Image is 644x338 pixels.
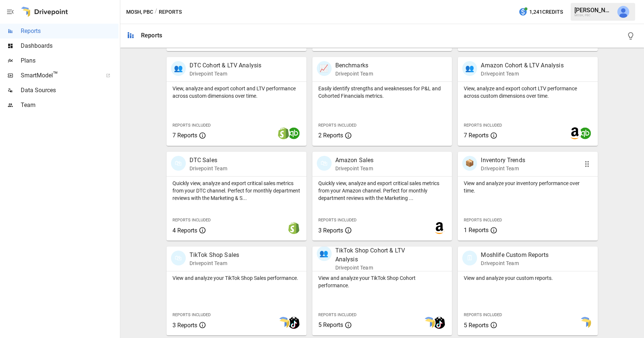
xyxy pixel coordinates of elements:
span: Reports Included [464,312,502,317]
p: Drivepoint Team [335,165,374,172]
span: 1,241 Credits [529,7,563,17]
span: 3 Reports [318,227,343,234]
span: Data Sources [21,86,118,95]
p: TikTok Shop Sales [189,251,239,260]
p: Quickly view, analyze and export critical sales metrics from your Amazon channel. Perfect for mon... [318,180,446,202]
span: Team [21,101,118,110]
span: 5 Reports [318,321,343,328]
p: View and analyze your inventory performance over time. [464,180,592,194]
p: Drivepoint Team [189,70,262,77]
div: 🗓 [462,251,477,265]
span: Reports Included [172,123,211,128]
span: 5 Reports [464,322,489,329]
p: Amazon Cohort & LTV Analysis [481,61,563,70]
div: 👥 [171,61,186,76]
p: Quickly view, analyze and export critical sales metrics from your DTC channel. Perfect for monthl... [172,180,301,202]
div: 👥 [317,246,332,261]
img: quickbooks [288,127,300,139]
span: Reports Included [172,312,211,317]
span: Plans [21,56,118,65]
img: smart model [579,317,591,329]
span: Reports Included [318,218,356,222]
p: View and analyze your custom reports. [464,274,592,282]
p: Benchmarks [335,61,373,70]
div: [PERSON_NAME] [574,7,613,14]
p: Drivepoint Team [481,165,525,172]
div: 📈 [317,61,332,76]
span: Reports Included [318,312,356,317]
div: / [155,7,157,17]
button: 1,241Credits [516,5,566,19]
p: Drivepoint Team [481,260,548,267]
img: tiktok [288,317,300,329]
div: Reports [141,32,162,39]
span: 7 Reports [172,132,197,139]
img: quickbooks [579,127,591,139]
img: amazon [569,127,581,139]
span: Reports [21,27,118,36]
span: Reports Included [318,123,356,128]
p: View, analyze and export cohort LTV performance across custom dimensions over time. [464,85,592,100]
p: Drivepoint Team [335,70,373,77]
p: View, analyze and export cohort and LTV performance across custom dimensions over time. [172,85,301,100]
div: MOSH, PBC [574,14,613,17]
p: View and analyze your TikTok Shop Cohort performance. [318,274,446,289]
span: Reports Included [464,123,502,128]
img: shopify [288,222,300,234]
img: shopify [278,127,289,139]
div: 📦 [462,156,477,171]
p: Moshlife Custom Reports [481,251,548,260]
span: 1 Reports [464,227,489,234]
p: Easily identify strengths and weaknesses for P&L and Cohorted Financials metrics. [318,85,446,100]
div: 🛍 [171,251,186,265]
div: 🛍 [171,156,186,171]
span: Dashboards [21,41,118,50]
span: SmartModel [21,71,98,80]
img: tiktok [433,317,445,329]
p: Drivepoint Team [189,260,239,267]
span: 7 Reports [464,132,489,139]
img: smart model [423,317,435,329]
img: amazon [433,222,445,234]
span: 4 Reports [172,227,197,234]
button: MOSH, PBC [126,7,153,17]
img: smart model [278,317,289,329]
p: TikTok Shop Cohort & LTV Analysis [335,246,426,264]
img: Jeff Gamsey [617,6,629,18]
p: DTC Cohort & LTV Analysis [189,61,262,70]
span: 3 Reports [172,322,197,329]
p: View and analyze your TikTok Shop Sales performance. [172,274,301,282]
span: ™ [53,70,58,79]
span: Reports Included [172,218,211,222]
p: DTC Sales [189,156,227,165]
button: Jeff Gamsey [613,1,634,22]
p: Inventory Trends [481,156,525,165]
div: 🛍 [317,156,332,171]
p: Drivepoint Team [481,70,563,77]
p: Drivepoint Team [189,165,227,172]
div: 👥 [462,61,477,76]
span: 2 Reports [318,132,343,139]
p: Drivepoint Team [335,264,426,271]
p: Amazon Sales [335,156,374,165]
span: Reports Included [464,218,502,222]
